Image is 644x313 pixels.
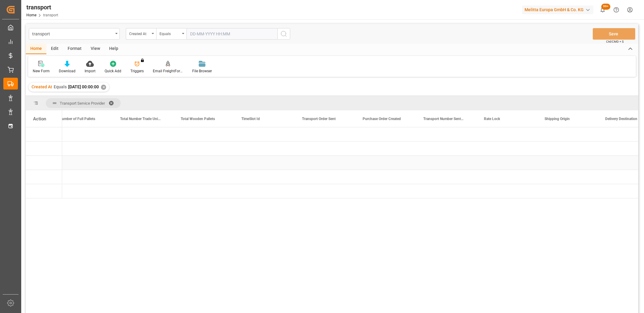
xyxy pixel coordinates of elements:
div: Press SPACE to select this row. [26,156,62,170]
div: Melitta Europa GmbH & Co. KG [522,5,593,14]
div: Home [26,44,46,54]
a: Home [26,13,36,17]
button: Melitta Europa GmbH & Co. KG [522,4,596,15]
span: Purchase Order Created [363,117,401,121]
div: transport [26,3,58,12]
span: Shipping Origin [545,117,570,121]
div: View [86,44,105,54]
span: Number of Full Pallets [59,117,95,121]
div: Press SPACE to select this row. [26,184,62,198]
span: 99+ [601,4,610,10]
div: transport [32,30,113,37]
span: Equals [54,84,67,89]
div: New Form [33,68,50,74]
button: show 100 new notifications [596,3,609,17]
div: Edit [46,44,63,54]
div: Download [59,68,75,74]
div: Import [85,68,96,74]
div: Press SPACE to select this row. [26,127,62,142]
span: Transport Number Sent SAP [423,117,464,121]
button: Save [593,28,635,40]
input: DD-MM-YYYY HH:MM [186,28,277,40]
span: Created At [32,84,52,89]
div: Press SPACE to select this row. [26,142,62,156]
button: open menu [156,28,186,40]
button: search button [277,28,290,40]
span: Total Wooden Pallets [181,117,215,121]
div: Action [33,116,46,122]
div: Quick Add [105,68,121,74]
div: File Browser [192,68,212,74]
span: [DATE] 00:00:00 [68,84,99,89]
div: Equals [159,30,180,37]
button: Help Center [609,3,623,17]
span: Rate Lock [484,117,500,121]
span: Transport Order Sent [302,117,336,121]
button: open menu [126,28,156,40]
div: Help [105,44,123,54]
button: open menu [29,28,120,40]
span: Total Number Trade Units [120,117,161,121]
span: Transport Service Provider [60,101,105,106]
div: Format [63,44,86,54]
div: Email FreightForwarders [153,68,183,74]
div: Created At [129,30,150,37]
span: TimeSlot Id [241,117,260,121]
span: Ctrl/CMD + S [606,39,624,44]
div: ✕ [101,85,106,90]
div: Press SPACE to select this row. [26,170,62,184]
